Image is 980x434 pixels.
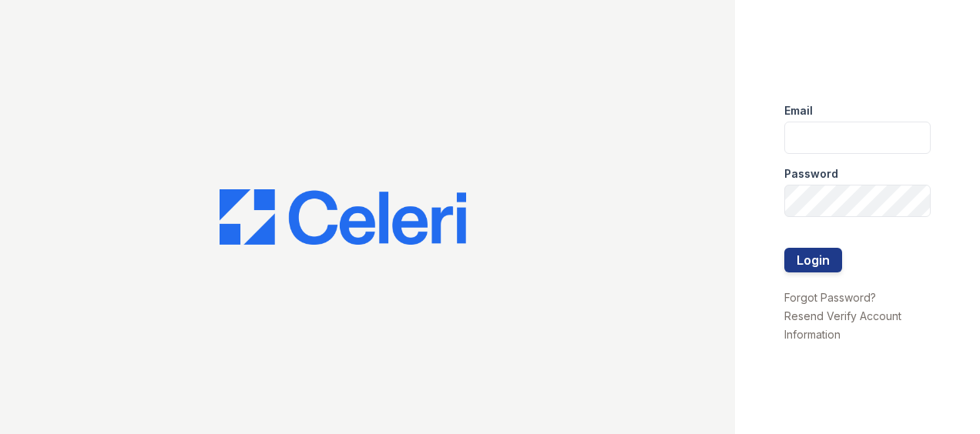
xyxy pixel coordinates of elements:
label: Email [784,103,813,119]
img: CE_Logo_Blue-a8612792a0a2168367f1c8372b55b34899dd931a85d93a1a3d3e32e68fde9ad4.png [220,189,466,245]
button: Login [784,248,842,272]
label: Password [784,166,838,182]
a: Resend Verify Account Information [784,309,901,341]
a: Forgot Password? [784,291,876,304]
